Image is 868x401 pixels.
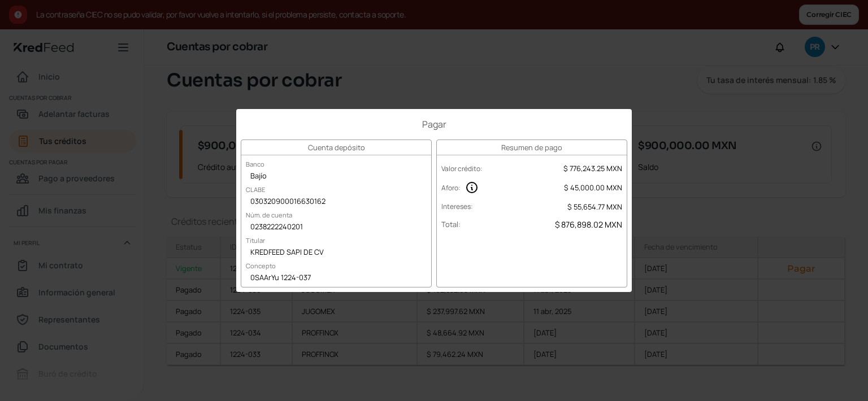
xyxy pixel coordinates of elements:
label: Total : [441,219,461,229]
div: Bajío [241,168,431,185]
span: $ 776,243.25 MXN [563,163,622,173]
label: Titular [241,232,270,249]
h3: Resumen de pago [437,140,627,155]
span: $ 45,000.00 MXN [564,182,622,193]
div: 030320900016630162 [241,194,431,211]
label: Banco [241,155,269,173]
span: $ 876,898.02 MXN [555,219,622,230]
label: Intereses : [441,202,473,211]
label: Concepto [241,257,280,274]
div: 0SAArYu 1224-037 [241,270,431,287]
label: Aforo : [441,183,461,193]
label: Valor crédito : [441,164,483,173]
h1: Pagar [241,118,627,130]
div: 0238222240201 [241,219,431,236]
h3: Cuenta depósito [241,140,431,155]
div: KREDFEED SAPI DE CV [241,245,431,261]
label: CLABE [241,181,270,198]
label: Núm. de cuenta [241,206,297,224]
span: $ 55,654.77 MXN [567,202,622,212]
